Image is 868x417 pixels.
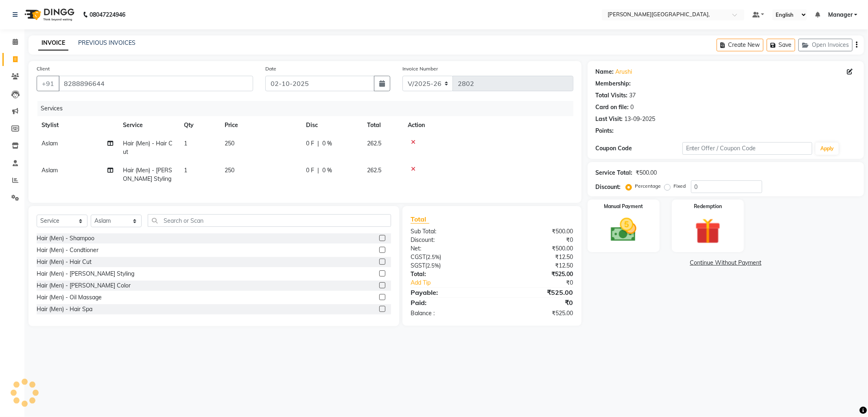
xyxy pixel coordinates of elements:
[225,140,234,147] span: 250
[37,305,92,314] div: Hair (Men) - Hair Spa
[37,281,131,290] div: Hair (Men) - [PERSON_NAME] Color
[184,140,187,147] span: 1
[816,143,839,155] button: Apply
[37,246,98,255] div: Hair (Men) - Condtioner
[317,166,319,175] span: |
[596,169,633,177] div: Service Total:
[589,259,862,267] a: Continue Without Payment
[404,309,492,318] div: Balance :
[616,68,632,76] a: Arushi
[184,167,187,174] span: 1
[265,65,276,72] label: Date
[411,253,426,261] span: CGST
[59,76,253,91] input: Search by Name/Mobile/Email/Code
[507,279,579,287] div: ₹0
[37,76,59,91] button: +91
[90,3,125,26] b: 08047224946
[404,244,492,253] div: Net:
[123,167,172,182] span: Hair (Men) - [PERSON_NAME] Styling
[674,182,686,190] label: Fixed
[322,139,332,148] span: 0 %
[123,140,173,156] span: Hair (Men) - Hair Cut
[220,116,301,134] th: Price
[492,236,579,244] div: ₹0
[625,115,656,123] div: 13-09-2025
[635,182,661,190] label: Percentage
[596,183,621,191] div: Discount:
[402,65,438,72] label: Invoice Number
[798,39,853,51] button: Open Invoices
[404,236,492,244] div: Discount:
[37,65,50,72] label: Client
[636,169,657,177] div: ₹500.00
[630,91,636,100] div: 37
[492,288,579,297] div: ₹525.00
[404,288,492,297] div: Payable:
[404,298,492,307] div: Paid:
[492,309,579,318] div: ₹525.00
[179,116,220,134] th: Qty
[604,203,643,210] label: Manual Payment
[42,140,58,147] span: Aslam
[492,253,579,261] div: ₹12.50
[631,103,634,112] div: 0
[37,293,102,302] div: Hair (Men) - Oil Massage
[317,139,319,148] span: |
[37,234,94,243] div: Hair (Men) - Shampoo
[596,103,629,112] div: Card on file:
[225,167,234,174] span: 250
[404,261,492,270] div: ( )
[492,227,579,236] div: ₹500.00
[596,91,628,100] div: Total Visits:
[367,140,381,147] span: 262.5
[411,262,425,269] span: SGST
[694,203,722,210] label: Redemption
[596,144,682,153] div: Coupon Code
[596,68,614,76] div: Name:
[362,116,403,134] th: Total
[37,116,118,134] th: Stylist
[404,253,492,261] div: ( )
[427,262,439,269] span: 2.5%
[367,167,381,174] span: 262.5
[492,261,579,270] div: ₹12.50
[404,270,492,279] div: Total:
[148,214,391,227] input: Search or Scan
[767,39,795,51] button: Save
[717,39,763,51] button: Create New
[596,79,631,88] div: Membership:
[118,116,179,134] th: Service
[411,215,429,224] span: Total
[404,279,507,287] a: Add Tip
[42,167,58,174] span: Aslam
[596,115,623,123] div: Last Visit:
[492,270,579,279] div: ₹525.00
[306,139,314,148] span: 0 F
[596,127,614,135] div: Points:
[322,166,332,175] span: 0 %
[21,3,77,26] img: logo
[828,11,853,19] span: Manager
[306,166,314,175] span: 0 F
[301,116,362,134] th: Disc
[492,244,579,253] div: ₹500.00
[37,258,92,266] div: Hair (Men) - Hair Cut
[78,39,136,46] a: PREVIOUS INVOICES
[492,298,579,307] div: ₹0
[403,116,573,134] th: Action
[404,227,492,236] div: Sub Total:
[427,254,439,260] span: 2.5%
[38,36,68,50] a: INVOICE
[682,142,813,155] input: Enter Offer / Coupon Code
[37,101,579,116] div: Services
[687,215,729,247] img: _gift.svg
[603,215,645,245] img: _cash.svg
[37,270,134,278] div: Hair (Men) - [PERSON_NAME] Styling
